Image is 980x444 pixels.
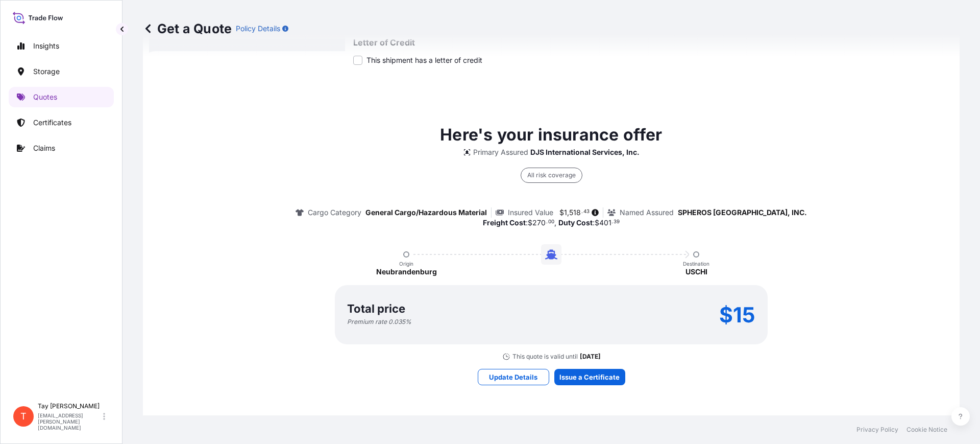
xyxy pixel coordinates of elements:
[365,207,487,218] p: General Cargo/Hazardous Material
[530,147,640,157] p: DJS International Services, Inc.
[308,207,361,218] p: Cargo Category
[581,210,583,214] span: .
[595,219,599,226] span: $
[347,303,405,314] p: Total price
[33,92,57,102] p: Quotes
[580,353,601,361] p: [DATE]
[558,218,593,227] b: Duty Cost
[559,209,564,216] span: $
[9,36,114,56] a: Insights
[546,220,548,224] span: .
[366,55,482,65] span: This shipment has a letter of credit
[376,267,437,277] p: Neubrandenburg
[569,209,581,216] span: 518
[347,318,411,326] p: Premium rate 0.035 %
[143,20,232,37] p: Get a Quote
[33,118,71,128] p: Certificates
[532,219,546,226] span: 270
[599,219,611,226] span: 401
[38,402,101,410] p: Tay [PERSON_NAME]
[399,261,413,267] p: Origin
[483,218,526,227] b: Freight Cost
[9,138,114,158] a: Claims
[856,426,898,434] a: Privacy Policy
[236,24,280,34] p: Policy Details
[685,267,707,277] p: USCHI
[548,220,554,224] span: 00
[683,261,709,267] p: Destination
[559,372,620,382] p: Issue a Certificate
[33,66,60,77] p: Storage
[564,209,567,216] span: 1
[489,372,537,382] p: Update Details
[478,369,549,385] button: Update Details
[558,218,620,228] p: :
[521,168,582,183] div: All risk coverage
[620,207,674,218] p: Named Assured
[9,112,114,133] a: Certificates
[611,220,613,224] span: .
[33,41,59,51] p: Insights
[614,220,620,224] span: 39
[512,353,578,361] p: This quote is valid until
[554,369,625,385] button: Issue a Certificate
[508,207,553,218] p: Insured Value
[20,411,27,422] span: T
[528,219,532,226] span: $
[33,143,55,153] p: Claims
[583,210,590,214] span: 43
[9,61,114,82] a: Storage
[567,209,569,216] span: ,
[473,147,528,157] p: Primary Assured
[906,426,947,434] a: Cookie Notice
[719,307,755,323] p: $15
[440,123,662,147] p: Here's your insurance offer
[678,207,807,218] p: SPHEROS [GEOGRAPHIC_DATA], INC.
[9,87,114,107] a: Quotes
[38,412,101,431] p: [EMAIL_ADDRESS][PERSON_NAME][DOMAIN_NAME]
[483,218,556,228] p: : ,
